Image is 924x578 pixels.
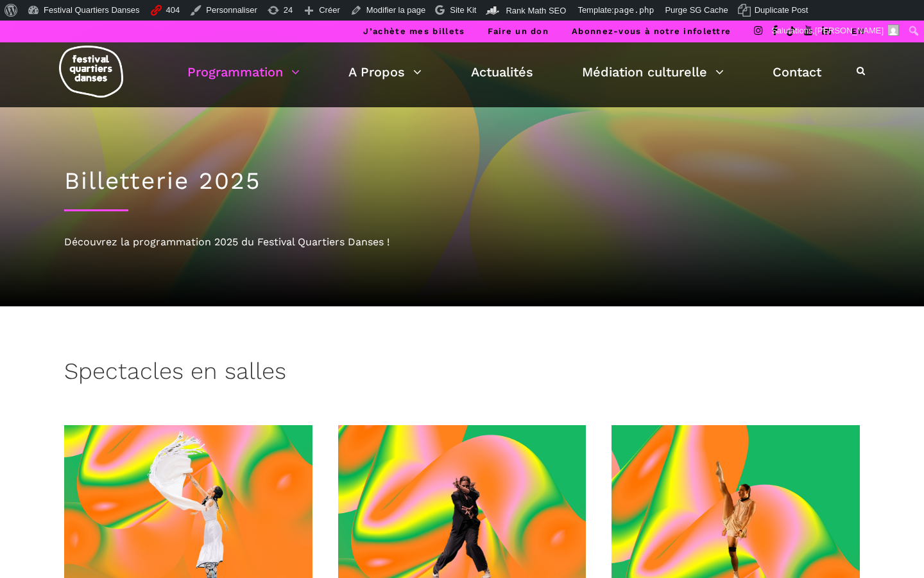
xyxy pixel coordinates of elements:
[450,5,476,15] span: Site Kit
[815,26,884,35] span: [PERSON_NAME]
[64,234,860,250] div: Découvrez la programmation 2025 du Festival Quartiers Danses !
[614,5,654,15] span: page.php
[64,167,860,195] h1: Billetterie 2025
[506,6,566,15] span: Rank Math SEO
[767,21,904,41] a: Salutations,
[773,61,821,83] a: Contact
[582,61,724,83] a: Médiation culturelle
[488,26,549,36] a: Faire un don
[572,26,731,36] a: Abonnez-vous à notre infolettre
[348,61,422,83] a: A Propos
[64,358,286,390] h3: Spectacles en salles
[363,26,465,36] a: J’achète mes billets
[187,61,300,83] a: Programmation
[471,61,533,83] a: Actualités
[59,46,123,98] img: logo-fqd-med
